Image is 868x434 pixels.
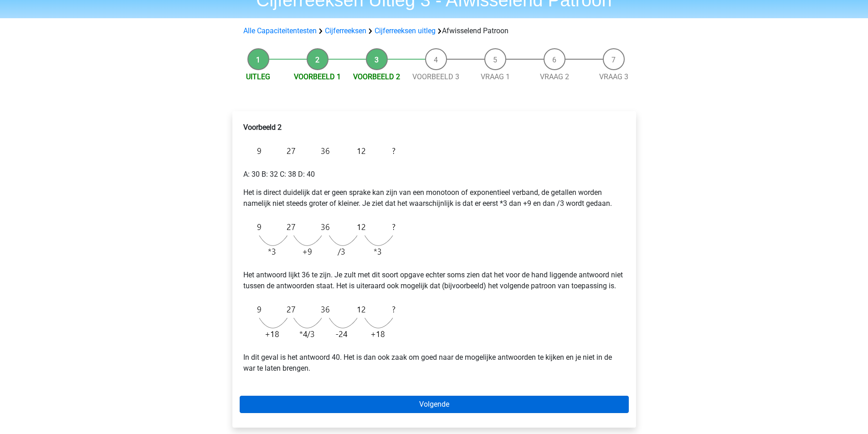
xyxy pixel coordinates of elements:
[243,187,625,209] p: Het is direct duidelijk dat er geen sprake kan zijn van een monotoon of exponentieel verband, de ...
[353,72,400,81] a: Voorbeeld 2
[243,169,625,180] p: A: 30 B: 32 C: 38 D: 40
[246,72,270,81] a: Uitleg
[325,26,366,35] a: Cijferreeksen
[240,396,629,413] a: Volgende
[375,26,436,35] a: Cijferreeksen uitleg
[481,72,510,81] a: Vraag 1
[243,352,625,374] p: In dit geval is het antwoord 40. Het is dan ook zaak om goed naar de mogelijke antwoorden te kijk...
[540,72,569,81] a: Vraag 2
[599,72,628,81] a: Vraag 3
[243,140,400,162] img: Alternating_Example_2_1.png
[294,72,341,81] a: Voorbeeld 1
[412,72,459,81] a: Voorbeeld 3
[243,216,400,262] img: Alternating_Example_2_2.png
[240,26,629,36] div: Afwisselend Patroon
[243,270,625,291] p: Het antwoord lijkt 36 te zijn. Je zult met dit soort opgave echter soms zien dat het voor de hand...
[243,26,317,35] a: Alle Capaciteitentesten
[243,123,282,132] b: Voorbeeld 2
[243,299,400,345] img: Alternating_Example_2_3.png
